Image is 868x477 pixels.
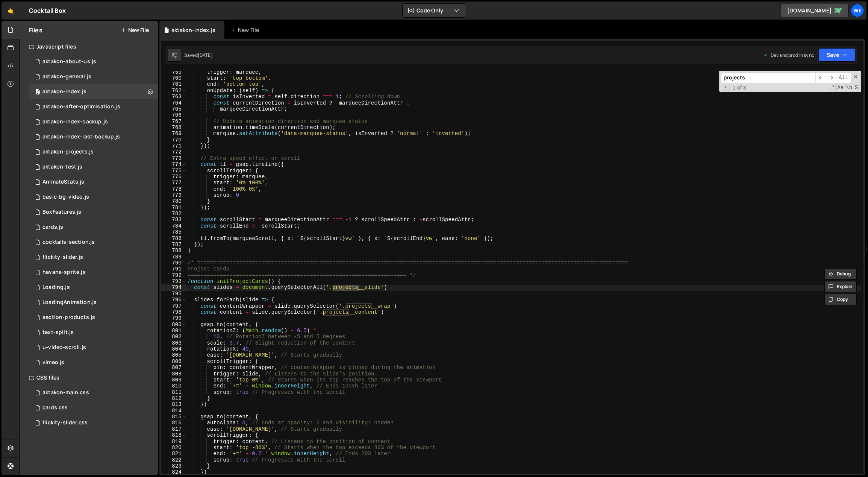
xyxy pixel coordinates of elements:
div: 788 [161,248,186,254]
div: 799 [161,315,186,321]
div: 12094/35475.css [29,415,158,430]
button: Save [819,48,855,62]
div: 12094/44999.js [29,129,158,144]
div: Javascript files [20,39,158,54]
div: 804 [161,346,186,352]
div: 12094/41439.js [29,325,158,340]
div: 763 [161,94,186,100]
div: 12094/46147.js [29,99,158,114]
div: 821 [161,451,186,457]
div: 809 [161,377,186,383]
div: text-split.js [42,329,74,336]
div: 783 [161,217,186,223]
div: flickity-slider.js [42,254,83,261]
span: ​ [826,72,836,83]
div: basic-bg-video.js [42,194,89,201]
div: 770 [161,137,186,143]
div: 792 [161,272,186,278]
div: Loading.js [42,284,70,291]
div: 761 [161,81,186,87]
div: 12094/43205.css [29,385,158,400]
div: 814 [161,408,186,414]
div: 815 [161,414,186,420]
div: 12094/29507.js [29,355,158,370]
div: 12094/34884.js [29,280,158,295]
div: aktakon-test.js [42,164,82,170]
div: 12094/41429.js [29,340,158,355]
div: 816 [161,420,186,426]
div: 812 [161,395,186,401]
div: 798 [161,309,186,315]
div: section-products.js [42,314,95,321]
div: CSS files [20,370,158,385]
div: 790 [161,260,186,266]
div: 786 [161,235,186,242]
div: 12094/34793.js [29,220,158,235]
div: 12094/44389.js [29,144,158,160]
div: vimeo.js [42,359,64,366]
div: 795 [161,291,186,297]
input: Search for [721,72,815,83]
div: 12094/45380.js [29,69,158,84]
h2: Files [29,26,42,34]
div: 760 [161,75,186,81]
div: 12094/44174.js [29,114,158,129]
span: RegExp Search [828,84,836,91]
div: 764 [161,100,186,106]
div: aktakon-about-us.js [42,58,96,65]
div: 787 [161,242,186,248]
div: Dev and prod in sync [763,52,814,58]
div: 768 [161,125,186,131]
div: aktakon-index.js [42,88,86,95]
div: 820 [161,445,186,451]
div: 12094/34666.css [29,400,158,415]
span: 1 of 3 [730,85,749,91]
div: LoadingAnimation.js [42,299,97,306]
div: aktakon-index-last-backup.js [42,134,120,140]
span: ​ [815,72,826,83]
div: 813 [161,401,186,407]
span: Alt-Enter [836,72,851,83]
a: 🤙 [2,2,20,20]
div: 784 [161,223,186,229]
div: 12094/36058.js [29,190,158,205]
div: 782 [161,211,186,217]
div: 794 [161,284,186,290]
span: Whole Word Search [845,84,853,91]
div: 800 [161,322,186,328]
div: 12094/45381.js [29,160,158,175]
a: We [851,4,864,17]
span: Toggle Replace mode [722,84,730,91]
div: 810 [161,383,186,389]
div: aktakon-after-optimisation.js [42,103,120,110]
div: 776 [161,174,186,180]
div: Saved [184,52,213,58]
div: AnimateStats.js [42,179,84,185]
div: 789 [161,254,186,260]
div: 12094/43364.js [29,84,158,99]
button: Copy [824,294,857,305]
div: u-video-scroll.js [42,344,86,351]
div: 805 [161,352,186,358]
div: BoxFeatures.js [42,209,81,216]
div: cards.js [42,224,63,231]
div: 12094/44521.js [29,54,158,69]
div: 807 [161,365,186,371]
div: 781 [161,205,186,211]
div: 824 [161,469,186,475]
div: aktakon-index.js [171,26,215,34]
div: 780 [161,198,186,204]
div: havana-sprite.js [42,269,86,276]
div: 779 [161,192,186,198]
div: cards.css [42,404,68,411]
a: [DOMAIN_NAME] [781,4,848,17]
div: 811 [161,389,186,395]
div: 817 [161,426,186,432]
div: aktakon-general.js [42,73,91,80]
div: 12094/30492.js [29,295,158,310]
div: 819 [161,439,186,445]
div: 12094/30497.js [29,205,158,220]
div: 803 [161,340,186,346]
button: New File [121,27,149,33]
div: 771 [161,143,186,149]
